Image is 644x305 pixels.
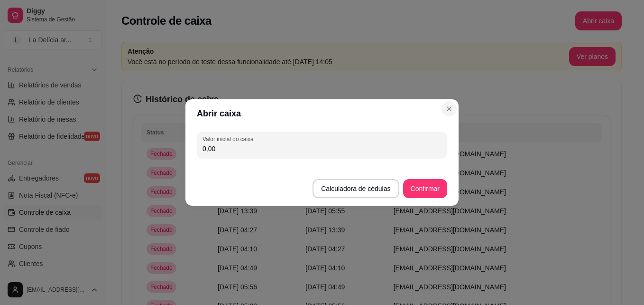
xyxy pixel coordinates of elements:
label: Valor inicial do caixa [202,135,257,143]
button: Calculadora de cédulas [313,179,399,198]
button: Close [442,101,457,116]
input: Valor inicial do caixa [202,144,442,153]
button: Confirmar [403,179,447,198]
header: Abrir caixa [185,99,459,128]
